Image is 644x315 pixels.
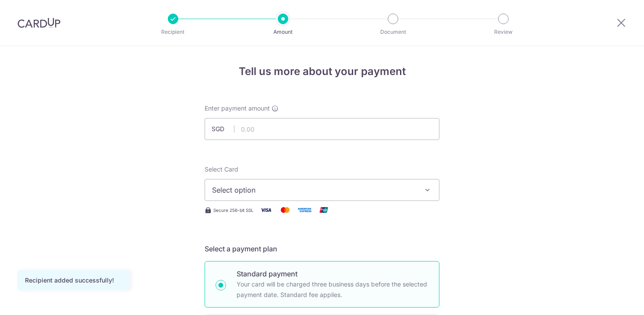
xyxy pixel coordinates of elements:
[257,204,275,215] img: Visa
[237,279,428,300] p: Your card will be charged three business days before the selected payment date. Standard fee appl...
[205,118,439,140] input: 0.00
[212,185,416,195] span: Select option
[212,125,234,133] span: SGD
[471,28,536,36] p: Review
[205,64,439,79] h4: Tell us more about your payment
[141,28,205,36] p: Recipient
[205,179,439,201] button: Select option
[205,104,270,113] span: Enter payment amount
[25,276,122,285] div: Recipient added successfully!
[18,18,60,28] img: CardUp
[213,207,254,214] span: Secure 256-bit SSL
[315,204,333,215] img: Union Pay
[237,268,428,279] p: Standard payment
[296,204,313,215] img: American Express
[251,28,315,36] p: Amount
[205,165,238,173] span: translation missing: en.payables.payment_networks.credit_card.summary.labels.select_card
[276,204,294,215] img: Mastercard
[361,28,425,36] p: Document
[205,243,439,254] h5: Select a payment plan
[587,289,635,311] iframe: Opens a widget where you can find more information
